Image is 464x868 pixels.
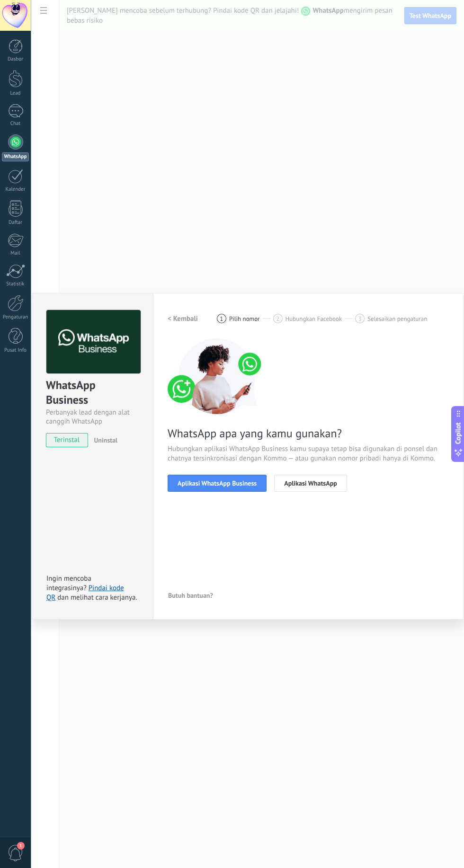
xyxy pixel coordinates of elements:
[220,315,223,323] span: 1
[168,310,198,327] button: < Kembali
[276,315,279,323] span: 2
[57,593,137,602] span: dan melihat cara kerjanya.
[94,436,118,444] span: Uninstal
[2,220,29,226] div: Daftar
[46,433,88,447] span: terinstal
[46,408,139,426] div: Perbanyak lead dengan alat canggih WhatsApp
[2,121,29,127] div: Chat
[454,423,463,444] span: Copilot
[168,444,449,463] span: Hubungkan aplikasi WhatsApp Business kamu supaya tetap bisa digunakan di ponsel dan chatnya tersi...
[168,475,267,492] button: Aplikasi WhatsApp Business
[2,56,29,62] div: Dasbor
[2,347,29,354] div: Pusat Info
[168,314,198,323] h2: < Kembali
[168,592,213,599] span: Butuh bantuan?
[168,588,214,602] button: Butuh bantuan?
[286,315,342,322] span: Hubungkan Facebook
[2,152,29,161] div: WhatsApp
[46,378,139,408] div: WhatsApp Business
[46,574,91,593] span: Ingin mencoba integrasinya?
[17,842,25,850] span: 1
[2,250,29,257] div: Mail
[358,315,362,323] span: 3
[284,480,337,487] span: Aplikasi WhatsApp
[90,433,118,447] button: Uninstal
[168,426,449,441] span: WhatsApp apa yang kamu gunakan?
[2,90,29,97] div: Lead
[229,315,260,322] span: Pilih nomor
[46,310,141,374] img: logo_main.png
[367,315,427,322] span: Selesaikan pengaturan
[178,480,257,487] span: Aplikasi WhatsApp Business
[2,281,29,287] div: Statistik
[46,584,124,602] a: Pindai kode QR
[2,314,29,320] div: Pengaturan
[274,475,347,492] button: Aplikasi WhatsApp
[2,186,29,193] div: Kalender
[168,338,267,414] img: connect number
